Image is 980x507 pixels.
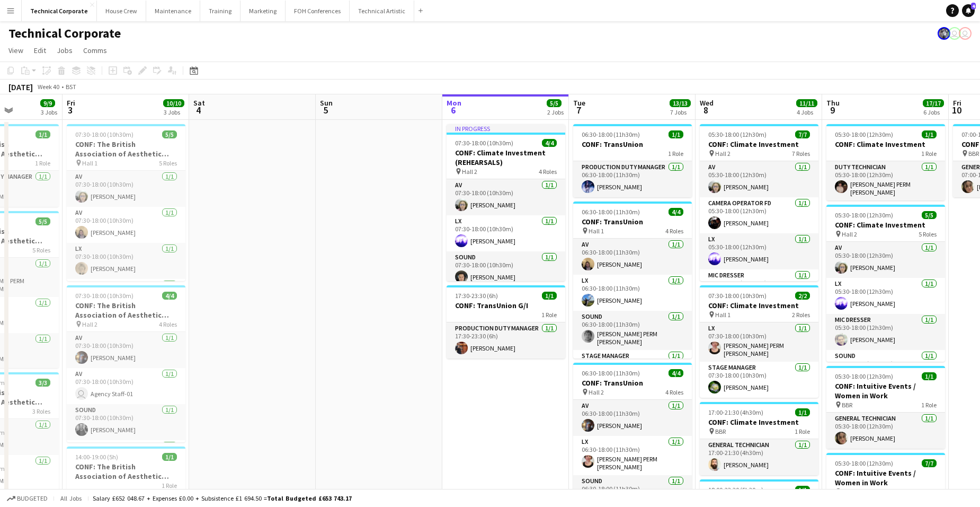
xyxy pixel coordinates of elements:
span: 5/5 [547,99,562,107]
span: 3 [65,104,75,116]
span: 17:00-21:30 (4h30m) [708,408,763,416]
app-card-role: AV1/107:30-18:00 (10h30m)[PERSON_NAME] [447,179,565,215]
app-card-role: AV1/105:30-18:00 (12h30m)[PERSON_NAME] [700,161,818,197]
app-card-role: Stage Manager1/1 [573,350,692,386]
span: Comms [83,46,107,55]
span: Hall 2 [715,150,730,158]
app-card-role: AV1/107:30-18:00 (10h30m) Agency Staff-01 [67,368,185,404]
span: 9 [825,104,840,116]
span: Week 40 [35,83,61,91]
span: 7/7 [795,130,810,138]
a: View [4,43,28,57]
span: 1/1 [162,453,177,461]
span: Fri [67,98,75,108]
app-job-card: In progress07:30-18:00 (10h30m)4/4CONF: Climate Investment (REHEARSALS) Hall 24 RolesAV1/107:30-1... [447,124,565,281]
h3: CONF: The British Association of Aesthetic Plastic Surgeons [67,139,185,159]
span: Sun [320,98,333,108]
span: BBR [842,401,852,409]
app-card-role: Sound1/105:30-18:00 (12h30m) [826,350,945,386]
span: Budgeted [17,495,48,502]
app-card-role: Production Duty Manager1/106:30-18:00 (11h30m)[PERSON_NAME] [573,161,692,197]
span: Hall 2 [82,320,97,328]
app-job-card: 05:30-18:00 (12h30m)5/5CONF: Climate Investment Hall 25 RolesAV1/105:30-18:00 (12h30m)[PERSON_NAM... [826,205,945,362]
div: 2 Jobs [547,108,564,116]
h3: CONF: Climate Investment (REHEARSALS) [447,148,565,167]
app-job-card: 06:30-18:00 (11h30m)1/1CONF: TransUnion1 RoleProduction Duty Manager1/106:30-18:00 (11h30m)[PERSO... [573,124,692,197]
span: 1/1 [922,372,937,380]
span: View [8,46,23,55]
h3: CONF: Climate Investment [700,301,818,310]
span: 2/2 [795,292,810,300]
button: FOH Conferences [286,1,350,21]
span: 06:30-18:00 (11h30m) [582,130,640,138]
div: 6 Jobs [923,108,943,116]
h3: CONF: Climate Investment [700,417,818,427]
span: 17/17 [923,99,944,107]
span: 8 [698,104,714,116]
a: 4 [962,4,975,17]
app-card-role: LX1/107:30-18:00 (10h30m)[PERSON_NAME] [67,243,185,279]
h3: CONF: Climate Investment [826,139,945,149]
span: 9/9 [40,99,55,107]
div: 17:30-23:30 (6h)1/1CONF: TransUnion G/I1 RoleProduction Duty Manager1/117:30-23:30 (6h)[PERSON_NAME] [447,285,565,359]
app-user-avatar: Liveforce Admin [948,27,961,40]
button: Maintenance [146,1,200,21]
h3: CONF: TransUnion G/I [447,301,565,310]
app-card-role: Stage Manager1/1 [67,440,185,476]
div: 07:30-18:00 (10h30m)2/2CONF: Climate Investment Hall 12 RolesLX1/107:30-18:00 (10h30m)[PERSON_NAM... [700,285,818,398]
div: In progress [447,124,565,133]
div: 06:30-18:00 (11h30m)4/4CONF: TransUnion Hall 14 RolesAV1/106:30-18:00 (11h30m)[PERSON_NAME]LX1/10... [573,202,692,359]
app-job-card: 17:00-21:30 (4h30m)1/1CONF: Climate Investment BBR1 RoleGeneral Technician1/117:00-21:30 (4h30m)[... [700,402,818,475]
span: 4 Roles [665,227,683,235]
span: 6 [445,104,461,116]
app-card-role: AV1/105:30-18:00 (12h30m)[PERSON_NAME] [826,242,945,278]
span: 1 Role [35,159,50,167]
div: Salary £652 048.67 + Expenses £0.00 + Subsistence £1 694.50 = [93,494,352,502]
span: 5/5 [922,211,937,219]
button: House Crew [97,1,146,21]
span: 1/1 [669,130,683,138]
span: 4 [971,3,976,10]
span: Jobs [57,46,73,55]
div: 3 Jobs [41,108,57,116]
span: 7 [572,104,585,116]
app-card-role: Sound1/1 [67,279,185,315]
span: 3 Roles [32,407,50,415]
app-card-role: Sound1/106:30-18:00 (11h30m)[PERSON_NAME] PERM [PERSON_NAME] [573,311,692,350]
span: 5 Roles [919,230,937,238]
span: 13/13 [670,99,691,107]
span: 4/4 [669,208,683,216]
h3: CONF: TransUnion [573,378,692,388]
span: 07:30-18:00 (10h30m) [708,292,767,300]
div: BST [66,83,76,91]
span: 2 Roles [792,311,810,319]
app-job-card: 05:30-18:00 (12h30m)1/1CONF: Intuitive Events / Women in Work BBR1 RoleGeneral Technician1/105:30... [826,366,945,449]
div: 05:30-18:00 (12h30m)1/1CONF: Climate Investment1 RoleDuty Technician1/105:30-18:00 (12h30m)[PERSO... [826,124,945,200]
app-card-role: AV1/107:30-18:00 (10h30m)[PERSON_NAME] [67,171,185,207]
app-card-role: AV1/106:30-18:00 (11h30m)[PERSON_NAME] [573,239,692,275]
app-card-role: AV1/107:30-18:00 (10h30m)[PERSON_NAME] [67,332,185,368]
span: 1 Role [541,311,557,319]
span: BBR [968,150,979,158]
h3: CONF: TransUnion [573,217,692,226]
span: 06:30-18:00 (11h30m) [582,369,640,377]
span: Fri [953,98,961,108]
span: Tue [573,98,585,108]
app-card-role: LX1/107:30-18:00 (10h30m)[PERSON_NAME] [447,215,565,251]
span: Hall 1 [82,159,97,167]
app-user-avatar: Liveforce Admin [959,27,972,40]
span: 1/1 [795,408,810,416]
span: 07:30-18:00 (10h30m) [75,130,133,138]
app-card-role: LX1/105:30-18:00 (12h30m)[PERSON_NAME] [826,278,945,314]
span: 17:30-23:30 (6h) [455,292,498,300]
span: 07:30-18:00 (10h30m) [455,139,513,147]
span: 1/1 [922,130,937,138]
span: Thu [826,98,840,108]
span: 1 Role [921,401,937,409]
span: 1/1 [795,486,810,494]
span: Hall 2 [842,230,857,238]
a: Jobs [52,43,77,57]
div: [DATE] [8,82,33,92]
span: 7 Roles [792,150,810,158]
